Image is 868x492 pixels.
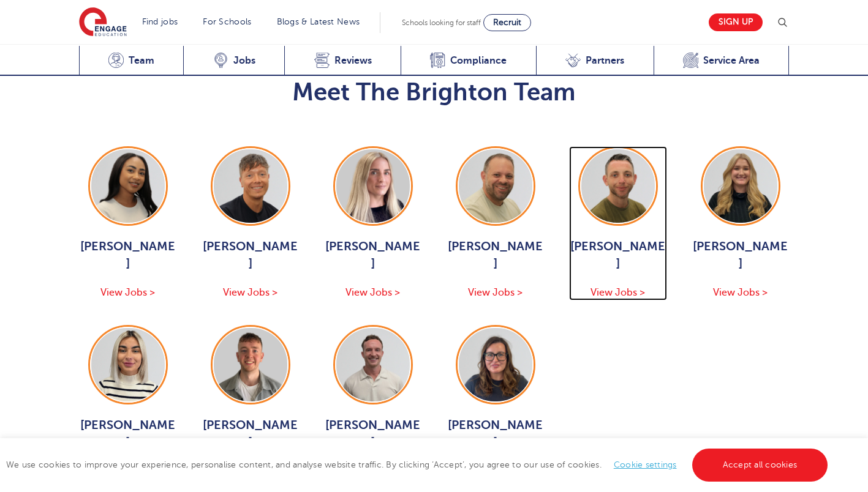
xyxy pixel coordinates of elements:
[142,17,178,26] a: Find jobs
[202,417,300,451] span: [PERSON_NAME]
[214,149,287,223] img: Aaron Blackwell
[586,54,624,67] span: Partners
[468,287,523,298] span: View Jobs >
[614,460,677,469] a: Cookie settings
[447,238,545,272] span: [PERSON_NAME]
[447,325,545,479] a: [PERSON_NAME] View Jobs >
[203,17,251,26] a: For Schools
[654,46,790,76] a: Service Area
[223,287,277,298] span: View Jobs >
[324,325,422,479] a: [PERSON_NAME] View Jobs >
[459,149,532,223] img: Paul Tricker
[129,54,154,67] span: Team
[202,146,300,300] a: [PERSON_NAME] View Jobs >
[536,46,654,76] a: Partners
[703,54,760,67] span: Service Area
[79,146,177,300] a: [PERSON_NAME] View Jobs >
[324,146,422,300] a: [PERSON_NAME] View Jobs >
[591,287,645,298] span: View Jobs >
[284,46,401,76] a: Reviews
[79,325,177,479] a: [PERSON_NAME] View Jobs >
[493,18,521,27] span: Recruit
[214,328,287,401] img: Ash Francis
[334,54,372,67] span: Reviews
[202,325,300,479] a: [PERSON_NAME] View Jobs >
[447,146,545,300] a: [PERSON_NAME] View Jobs >
[100,287,155,298] span: View Jobs >
[202,238,300,272] span: [PERSON_NAME]
[79,417,177,451] span: [PERSON_NAME]
[459,328,532,401] img: Amy Morris
[79,7,127,38] img: Engage Education
[402,18,481,27] span: Schools looking for staff
[91,149,165,223] img: Mia Menson
[483,14,531,31] a: Recruit
[447,417,545,451] span: [PERSON_NAME]
[91,328,165,401] img: Emma Scott
[6,460,831,469] span: We use cookies to improve your experience, personalise content, and analyse website traffic. By c...
[569,238,667,272] span: [PERSON_NAME]
[336,328,410,401] img: Will Taylor
[345,287,400,298] span: View Jobs >
[324,238,422,272] span: [PERSON_NAME]
[692,146,790,300] a: [PERSON_NAME] View Jobs >
[709,13,763,31] a: Sign up
[692,449,828,482] a: Accept all cookies
[277,17,360,26] a: Blogs & Latest News
[79,78,790,107] h2: Meet The Brighton Team
[713,287,768,298] span: View Jobs >
[401,46,536,76] a: Compliance
[79,46,184,76] a: Team
[336,149,410,223] img: Megan Parsons
[183,46,284,76] a: Jobs
[450,54,507,67] span: Compliance
[79,238,177,272] span: [PERSON_NAME]
[569,146,667,300] a: [PERSON_NAME] View Jobs >
[581,149,655,223] img: Ryan Simmons
[324,417,422,451] span: [PERSON_NAME]
[704,149,777,223] img: Gemma White
[233,54,255,67] span: Jobs
[692,238,790,272] span: [PERSON_NAME]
